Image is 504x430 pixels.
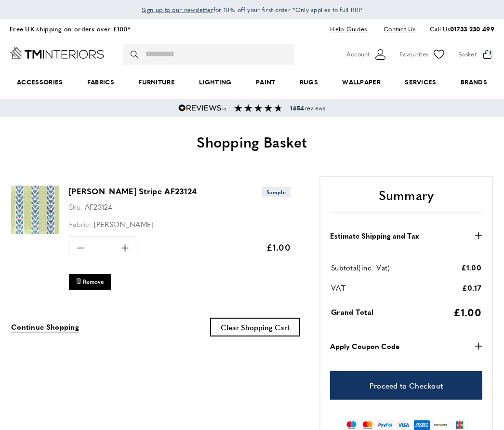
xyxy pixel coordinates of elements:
[11,321,79,333] a: Continue Shopping
[346,47,387,62] button: Customer Account
[330,67,393,97] a: Wallpaper
[266,241,291,253] span: £1.00
[10,24,130,33] a: Free UK shipping on orders over £100*
[234,104,282,112] img: Reviews section
[290,104,304,112] strong: 1654
[358,262,390,272] span: (inc. Vat)
[126,67,187,97] a: Furniture
[5,67,75,97] span: Accessories
[69,274,111,290] button: Remove Burton Stripe AF23124
[330,230,482,242] button: Estimate Shipping and Tax
[69,186,197,197] a: [PERSON_NAME] Stripe AF23124
[330,187,482,213] h2: Summary
[11,322,79,332] span: Continue Shopping
[11,186,59,234] img: Burton Stripe AF23124
[262,187,291,197] span: Sample
[10,47,104,59] a: Go to Home page
[85,202,113,212] span: AF23124
[430,24,494,34] p: Call Us
[376,23,415,36] a: Contact Us
[69,202,82,212] span: Sku:
[210,318,300,336] button: Clear Shopping Cart
[178,104,226,112] img: Reviews.io 5 stars
[461,262,482,272] span: £1.00
[142,5,213,14] span: Sign up to our newsletter
[330,230,419,242] strong: Estimate Shipping and Tax
[69,219,92,229] span: Fabric:
[331,307,373,317] span: Grand Total
[187,67,244,97] a: Lighting
[393,67,449,97] a: Services
[290,104,325,112] span: reviews
[142,5,213,14] a: Sign up to our newsletter
[330,340,482,352] button: Apply Coupon Code
[288,67,331,97] a: Rugs
[450,24,494,33] a: 01733 230 499
[330,371,482,400] a: Proceed to Checkout
[11,227,59,235] a: Burton Stripe AF23124
[244,67,288,97] a: Paint
[330,340,399,352] strong: Apply Coupon Code
[399,49,428,59] span: Favourites
[453,305,482,319] span: £1.00
[346,49,370,59] span: Account
[83,278,104,286] span: Remove
[221,322,290,332] span: Clear Shopping Cart
[399,47,446,62] a: Favourites
[94,219,154,229] span: [PERSON_NAME]
[331,262,358,272] span: Subtotal
[462,282,482,293] span: £0.17
[323,23,374,36] a: Help Guides
[142,5,362,14] span: for 10% off your first order *Only applies to full RRP
[75,67,126,97] a: Fabrics
[331,282,345,293] span: VAT
[131,44,140,65] button: Search
[197,131,307,152] span: Shopping Basket
[449,67,499,97] a: Brands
